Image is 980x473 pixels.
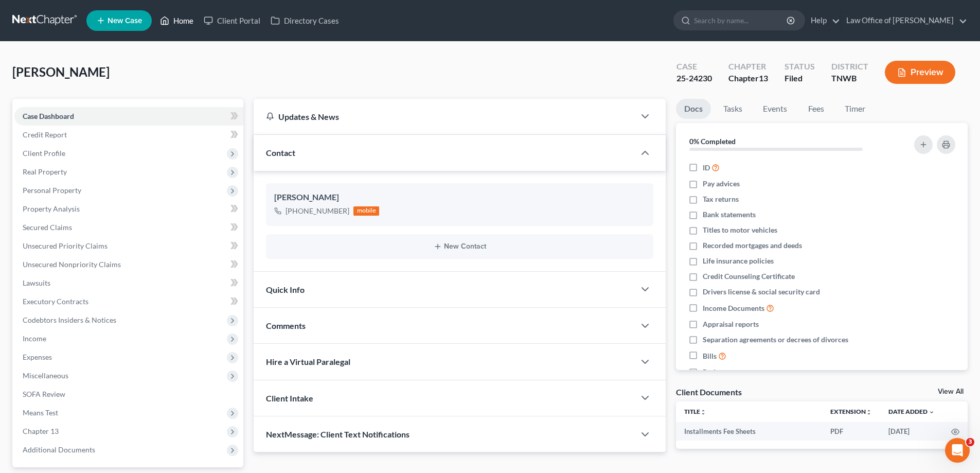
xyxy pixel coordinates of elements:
[14,200,243,218] a: Property Analysis
[266,148,295,157] span: Contact
[806,11,840,30] a: Help
[831,73,868,84] div: TNWB
[703,240,802,251] span: Recorded mortgages and deeds
[703,351,717,361] span: Bills
[23,260,121,269] span: Unsecured Nonpriority Claims
[23,167,67,176] span: Real Property
[266,321,306,330] span: Comments
[23,371,68,380] span: Miscellaneous
[885,61,955,84] button: Preview
[703,303,764,313] span: Income Documents
[14,237,243,255] a: Unsecured Priority Claims
[23,334,46,343] span: Income
[703,194,739,204] span: Tax returns
[274,242,645,251] button: New Contact
[676,73,712,84] div: 25-24230
[266,111,622,122] div: Updates & News
[353,206,379,216] div: mobile
[703,163,710,173] span: ID
[23,445,95,454] span: Additional Documents
[831,61,868,73] div: District
[676,422,822,441] td: Installments Fee Sheets
[966,438,974,446] span: 3
[265,11,344,30] a: Directory Cases
[286,206,349,216] div: [PHONE_NUMBER]
[755,99,795,119] a: Events
[155,11,199,30] a: Home
[703,335,848,345] span: Separation agreements or decrees of divorces
[703,287,820,297] span: Drivers license & social security card
[785,61,815,73] div: Status
[199,11,265,30] a: Client Portal
[703,256,774,266] span: Life insurance policies
[14,107,243,126] a: Case Dashboard
[676,387,742,397] div: Client Documents
[23,408,58,417] span: Means Test
[785,73,815,84] div: Filed
[23,278,50,287] span: Lawsuits
[866,409,872,415] i: unfold_more
[684,408,706,415] a: Titleunfold_more
[14,126,243,144] a: Credit Report
[703,209,756,220] span: Bank statements
[23,186,81,195] span: Personal Property
[676,61,712,73] div: Case
[799,99,832,119] a: Fees
[703,271,795,282] span: Credit Counseling Certificate
[23,223,72,232] span: Secured Claims
[703,319,759,329] span: Appraisal reports
[23,390,65,398] span: SOFA Review
[694,11,788,30] input: Search by name...
[676,99,711,119] a: Docs
[14,218,243,237] a: Secured Claims
[266,285,305,294] span: Quick Info
[14,385,243,404] a: SOFA Review
[23,149,65,157] span: Client Profile
[14,274,243,292] a: Lawsuits
[23,297,88,306] span: Executory Contracts
[14,255,243,274] a: Unsecured Nonpriority Claims
[728,73,768,84] div: Chapter
[23,130,67,139] span: Credit Report
[703,179,740,189] span: Pay advices
[14,292,243,311] a: Executory Contracts
[266,393,313,403] span: Client Intake
[888,408,935,415] a: Date Added expand_more
[822,422,880,441] td: PDF
[880,422,943,441] td: [DATE]
[836,99,874,119] a: Timer
[700,409,706,415] i: unfold_more
[938,388,964,395] a: View All
[266,429,409,439] span: NextMessage: Client Text Notifications
[108,17,142,25] span: New Case
[23,204,80,213] span: Property Analysis
[759,73,768,83] span: 13
[689,137,736,146] strong: 0% Completed
[12,64,110,79] span: [PERSON_NAME]
[23,353,52,361] span: Expenses
[23,316,116,324] span: Codebtors Insiders & Notices
[23,427,59,435] span: Chapter 13
[703,367,803,377] span: Retirement account statements
[728,61,768,73] div: Chapter
[266,357,350,366] span: Hire a Virtual Paralegal
[23,241,108,250] span: Unsecured Priority Claims
[23,112,74,120] span: Case Dashboard
[945,438,970,463] iframe: Intercom live chat
[715,99,751,119] a: Tasks
[929,409,935,415] i: expand_more
[703,225,777,235] span: Titles to motor vehicles
[274,191,645,204] div: [PERSON_NAME]
[841,11,967,30] a: Law Office of [PERSON_NAME]
[830,408,872,415] a: Extensionunfold_more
